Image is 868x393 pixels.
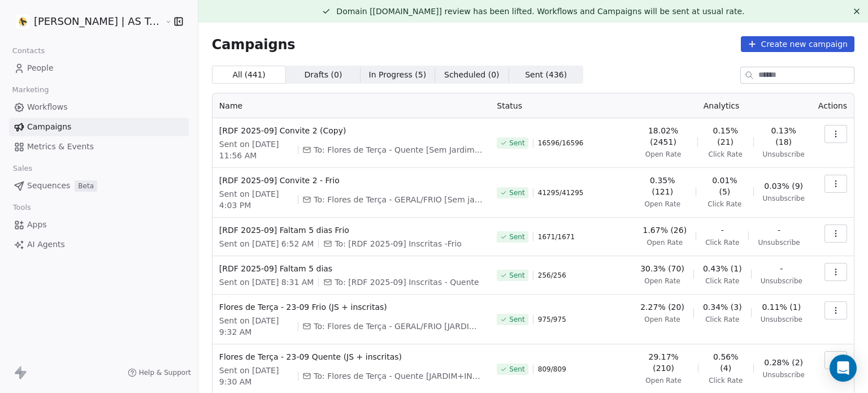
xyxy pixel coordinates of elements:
[644,315,680,324] span: Open Rate
[212,93,490,118] th: Name
[219,301,483,313] span: Flores de Terça - 23-09 Frio (JS + inscritas)
[709,150,743,159] span: Click Rate
[219,188,293,211] span: Sent on [DATE] 4:03 PM
[219,277,314,288] span: Sent on [DATE] 8:31 AM
[708,200,741,209] span: Click Rate
[314,194,483,205] span: To: Flores de Terça - GERAL/FRIO [Sem jardim e inscritas]
[758,238,800,247] span: Unsubscribe
[14,12,157,31] button: [PERSON_NAME] | AS Treinamentos
[645,150,682,159] span: Open Rate
[335,277,479,288] span: To: [RDF 2025-09] Inscritas - Quente
[525,69,567,81] span: Sent ( 436 )
[7,81,54,98] span: Marketing
[640,301,684,313] span: 2.27% (20)
[763,125,805,148] span: 0.13% (18)
[219,238,314,249] span: Sent on [DATE] 6:52 AM
[8,160,37,177] span: Sales
[27,101,68,113] span: Workflows
[219,365,293,387] span: Sent on [DATE] 9:30 AM
[709,376,743,385] span: Click Rate
[219,125,483,136] span: [RDF 2025-09] Convite 2 (Copy)
[638,125,688,148] span: 18.02% (2451)
[741,36,854,52] button: Create new campaign
[128,368,191,377] a: Help & Support
[780,263,783,274] span: -
[644,200,680,209] span: Open Rate
[707,125,744,148] span: 0.15% (21)
[646,238,683,247] span: Open Rate
[763,150,805,159] span: Unsubscribe
[509,139,524,148] span: Sent
[830,355,857,382] div: Open Intercom Messenger
[139,368,191,377] span: Help & Support
[336,7,744,16] span: Domain [[DOMAIN_NAME]] review has been lifted. Workflows and Campaigns will be sent at usual rate.
[27,219,47,231] span: Apps
[27,62,54,74] span: People
[643,224,687,236] span: 1.67% (26)
[708,351,744,374] span: 0.56% (4)
[762,301,801,313] span: 0.11% (1)
[638,351,689,374] span: 29.17% (210)
[538,188,584,197] span: 41295 / 41295
[538,271,566,280] span: 256 / 256
[778,224,780,236] span: -
[538,232,575,241] span: 1671 / 1671
[444,69,500,81] span: Scheduled ( 0 )
[638,175,687,197] span: 0.35% (121)
[763,194,805,203] span: Unsubscribe
[509,232,524,241] span: Sent
[645,376,682,385] span: Open Rate
[703,263,742,274] span: 0.43% (1)
[9,59,189,77] a: People
[314,144,483,156] span: To: Flores de Terça - Quente [Sem Jardim e inscritas]
[34,14,162,29] span: [PERSON_NAME] | AS Treinamentos
[509,315,524,324] span: Sent
[27,239,65,251] span: AI Agents
[8,199,36,216] span: Tools
[9,215,189,234] a: Apps
[763,370,805,379] span: Unsubscribe
[9,137,189,156] a: Metrics & Events
[761,277,802,286] span: Unsubscribe
[219,263,483,274] span: [RDF 2025-09] Faltam 5 dias
[703,301,742,313] span: 0.34% (3)
[16,15,29,28] img: Logo%202022%20quad.jpg
[538,315,566,324] span: 975 / 975
[640,263,684,274] span: 30.3% (70)
[761,315,802,324] span: Unsubscribe
[314,370,483,382] span: To: Flores de Terça - Quente [JARDIM+INSCRITAS]
[212,36,296,52] span: Campaigns
[705,175,744,197] span: 0.01% (5)
[219,139,293,161] span: Sent on [DATE] 11:56 AM
[9,235,189,254] a: AI Agents
[305,69,342,81] span: Drafts ( 0 )
[764,180,803,192] span: 0.03% (9)
[27,180,70,192] span: Sequences
[27,141,94,153] span: Metrics & Events
[705,238,739,247] span: Click Rate
[509,271,524,280] span: Sent
[335,238,462,249] span: To: [RDF 2025-09] Inscritas -Frio
[9,118,189,136] a: Campaigns
[631,93,811,118] th: Analytics
[538,365,566,374] span: 809 / 809
[509,365,524,374] span: Sent
[27,121,71,133] span: Campaigns
[314,321,483,332] span: To: Flores de Terça - GERAL/FRIO [JARDIM+INSCRITAS]
[509,188,524,197] span: Sent
[369,69,427,81] span: In Progress ( 5 )
[811,93,854,118] th: Actions
[9,98,189,116] a: Workflows
[490,93,631,118] th: Status
[644,277,680,286] span: Open Rate
[219,175,483,186] span: [RDF 2025-09] Convite 2 - Frio
[764,357,803,368] span: 0.28% (2)
[9,176,189,195] a: SequencesBeta
[721,224,724,236] span: -
[705,277,739,286] span: Click Rate
[219,351,483,362] span: Flores de Terça - 23-09 Quente (JS + inscritas)
[75,180,97,192] span: Beta
[219,224,483,236] span: [RDF 2025-09] Faltam 5 dias Frio
[538,139,584,148] span: 16596 / 16596
[705,315,739,324] span: Click Rate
